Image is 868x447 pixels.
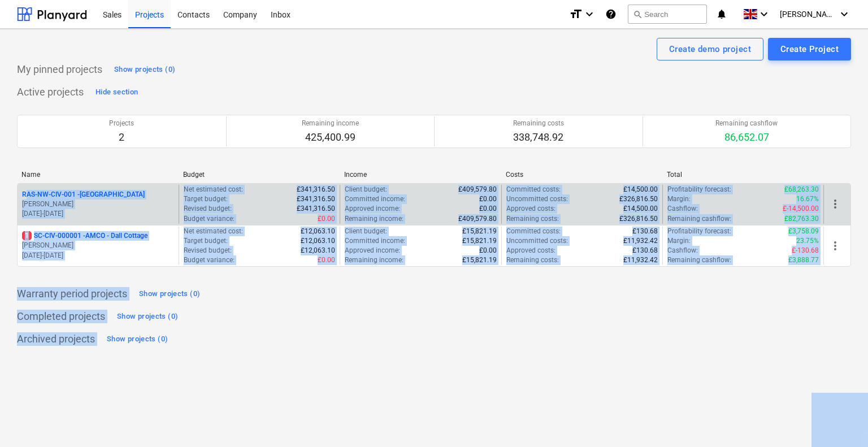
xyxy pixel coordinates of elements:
[22,231,32,240] span: 1
[345,194,405,204] p: Committed income :
[318,255,335,265] p: £0.00
[667,227,731,236] p: Profitability forecast :
[21,171,174,179] div: Name
[462,236,497,246] p: £15,821.19
[345,214,403,224] p: Remaining income :
[344,171,497,179] div: Income
[345,227,387,236] p: Client budget :
[784,214,819,224] p: £82,763.30
[184,214,235,224] p: Budget variance :
[506,171,658,179] div: Costs
[669,42,751,57] div: Create demo project
[301,246,335,255] p: £12,063.10
[184,194,228,204] p: Target budget :
[114,307,181,326] button: Show projects (0)
[667,185,731,194] p: Profitability forecast :
[513,131,564,144] p: 338,748.92
[715,131,778,144] p: 86,652.07
[184,236,228,246] p: Target budget :
[17,310,105,323] p: Completed projects
[297,204,335,214] p: £341,316.50
[667,214,731,224] p: Remaining cashflow :
[811,393,868,447] iframe: Chat Widget
[184,246,232,255] p: Revised budget :
[623,236,658,246] p: £11,932.42
[513,119,564,128] p: Remaining costs
[111,60,178,79] button: Show projects (0)
[462,255,497,265] p: £15,821.19
[345,185,387,194] p: Client budget :
[716,7,727,21] i: notifications
[506,204,555,214] p: Approved costs :
[783,204,819,214] p: £-14,500.00
[506,214,559,224] p: Remaining costs :
[619,214,658,224] p: £326,816.50
[109,119,134,128] p: Projects
[506,194,568,204] p: Uncommitted costs :
[623,204,658,214] p: £14,500.00
[667,236,691,246] p: Margin :
[139,288,200,301] div: Show projects (0)
[605,7,617,21] i: Knowledge base
[619,194,658,204] p: £326,816.50
[301,227,335,236] p: £12,063.10
[297,185,335,194] p: £341,316.50
[757,7,771,21] i: keyboard_arrow_down
[788,227,819,236] p: £3,758.09
[479,194,497,204] p: £0.00
[17,85,84,99] p: Active projects
[22,209,174,219] p: [DATE] - [DATE]
[458,214,497,224] p: £409,579.80
[302,119,359,128] p: Remaining income
[506,185,561,194] p: Committed costs :
[788,255,819,265] p: £3,888.77
[506,227,561,236] p: Committed costs :
[22,231,174,260] div: 1SC-CIV-000001 -AMCO - Dall Cottage[PERSON_NAME][DATE]-[DATE]
[632,227,658,236] p: £130.68
[22,190,145,199] p: RAS-NW-CIV-001 - [GEOGRAPHIC_DATA]
[796,194,819,204] p: 16.67%
[667,246,698,255] p: Cashflow :
[462,227,497,236] p: £15,821.19
[768,38,851,60] button: Create Project
[136,285,203,303] button: Show projects (0)
[302,131,359,144] p: 425,400.99
[667,171,819,179] div: Total
[297,194,335,204] p: £341,316.50
[506,236,568,246] p: Uncommitted costs :
[583,7,596,21] i: keyboard_arrow_down
[22,251,174,261] p: [DATE] - [DATE]
[458,185,497,194] p: £409,579.80
[183,171,336,179] div: Budget
[184,255,235,265] p: Budget variance :
[109,131,134,144] p: 2
[628,5,707,24] button: Search
[22,241,174,250] p: [PERSON_NAME]
[479,246,497,255] p: £0.00
[184,227,243,236] p: Net estimated cost :
[828,239,842,253] span: more_vert
[318,214,335,224] p: £0.00
[22,231,147,241] p: SC-CIV-000001 - AMCO - Dall Cottage
[657,38,763,60] button: Create demo project
[632,246,658,255] p: £130.68
[479,204,497,214] p: £0.00
[796,236,819,246] p: 23.75%
[667,255,731,265] p: Remaining cashflow :
[780,42,839,57] div: Create Project
[623,255,658,265] p: £11,932.42
[107,333,168,346] div: Show projects (0)
[780,10,836,19] span: [PERSON_NAME]
[569,7,583,21] i: format_size
[184,204,232,214] p: Revised budget :
[506,246,555,255] p: Approved costs :
[184,185,243,194] p: Net estimated cost :
[22,190,174,219] div: RAS-NW-CIV-001 -[GEOGRAPHIC_DATA][PERSON_NAME][DATE]-[DATE]
[96,86,138,99] div: Hide section
[17,287,127,301] p: Warranty period projects
[828,197,842,211] span: more_vert
[17,332,95,346] p: Archived projects
[301,236,335,246] p: £12,063.10
[623,185,658,194] p: £14,500.00
[345,236,405,246] p: Committed income :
